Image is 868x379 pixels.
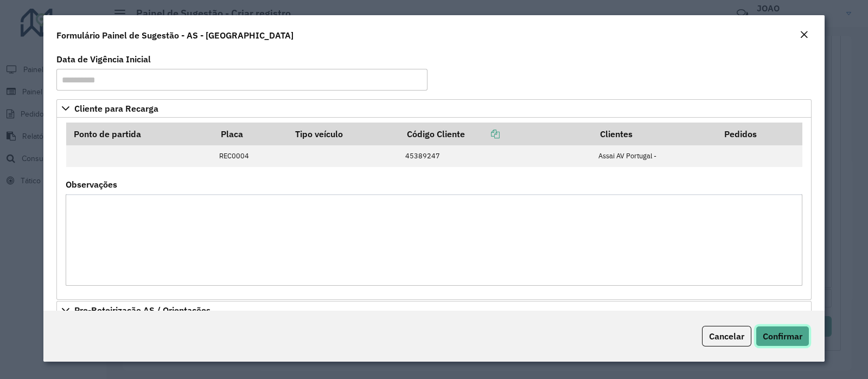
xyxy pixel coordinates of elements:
h4: Formulário Painel de Sugestão - AS - [GEOGRAPHIC_DATA] [56,29,293,42]
th: Tipo veículo [288,123,400,145]
th: Placa [214,123,288,145]
th: Código Cliente [400,123,593,145]
th: Clientes [592,123,717,145]
button: Cancelar [702,326,751,346]
td: REC0004 [214,145,288,167]
label: Data de Vigência Inicial [56,53,151,66]
span: Pre-Roteirização AS / Orientações [74,306,210,314]
a: Copiar [465,129,500,139]
label: Observações [66,178,117,191]
button: Close [796,28,812,42]
td: Assai AV Portugal - [592,145,717,167]
span: Cliente para Recarga [74,104,158,113]
span: Confirmar [763,331,802,342]
button: Confirmar [756,326,809,346]
th: Ponto de partida [66,123,214,145]
div: Cliente para Recarga [56,118,812,300]
em: Fechar [800,30,808,39]
th: Pedidos [717,123,802,145]
td: 45389247 [400,145,593,167]
span: Cancelar [709,331,744,342]
a: Cliente para Recarga [56,99,812,118]
a: Pre-Roteirização AS / Orientações [56,301,812,319]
